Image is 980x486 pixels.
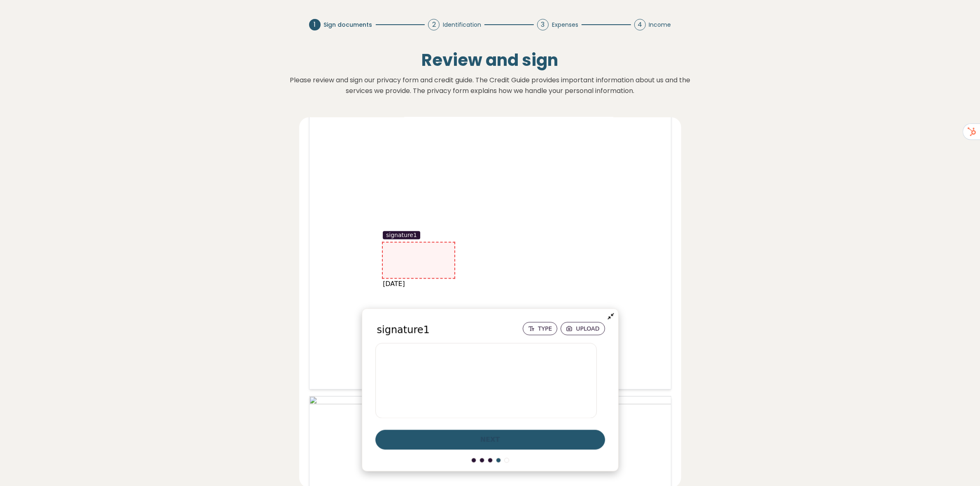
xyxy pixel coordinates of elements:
span: Expenses [552,21,578,29]
iframe: Chat Widget [939,446,980,486]
div: 3 [537,19,549,30]
div: 4 [634,19,646,30]
div: 1 [309,19,321,30]
h1: Review and sign [214,50,767,70]
span: Sign documents [324,21,372,29]
p: Please review and sign our privacy form and credit guide. The Credit Guide provides important inf... [284,75,696,96]
div: 2 [428,19,440,30]
span: Income [649,21,671,29]
span: Identification [443,21,481,29]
